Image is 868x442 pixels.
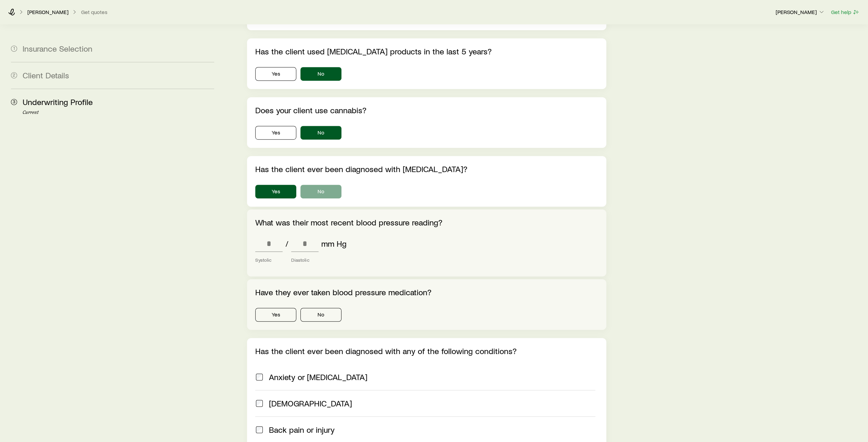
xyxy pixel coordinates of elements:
[256,374,263,380] input: Anxiety or [MEDICAL_DATA]
[831,8,860,16] button: Get help
[255,126,296,140] button: Yes
[775,8,825,16] button: [PERSON_NAME]
[300,67,341,81] button: No
[255,346,598,356] p: Has the client ever been diagnosed with any of the following conditions?
[81,9,108,15] button: Get quotes
[11,45,17,52] span: 1
[255,257,288,263] div: Systolic
[300,126,341,140] button: No
[269,425,335,434] span: Back pain or injury
[255,218,598,227] p: What was their most recent blood pressure reading?
[11,99,17,105] span: 3
[300,185,341,198] button: No
[291,257,347,263] div: Diastolic
[321,239,347,248] div: mm Hg
[256,426,263,433] input: Back pain or injury
[300,308,341,322] button: No
[23,43,92,53] span: Insurance Selection
[255,105,598,115] p: Does your client use cannabis?
[269,372,367,382] span: Anxiety or [MEDICAL_DATA]
[27,9,68,15] p: [PERSON_NAME]
[255,164,598,174] p: Has the client ever been diagnosed with [MEDICAL_DATA]?
[256,400,263,407] input: [DEMOGRAPHIC_DATA]
[23,70,69,80] span: Client Details
[255,308,296,322] button: Yes
[255,185,296,198] button: Yes
[776,9,825,15] p: [PERSON_NAME]
[255,287,598,297] p: Have they ever taken blood pressure medication?
[23,110,214,115] p: Current
[23,97,93,107] span: Underwriting Profile
[255,47,598,56] p: Has the client used [MEDICAL_DATA] products in the last 5 years?
[11,72,17,78] span: 2
[269,399,352,408] span: [DEMOGRAPHIC_DATA]
[285,239,288,248] div: /
[255,67,296,81] button: Yes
